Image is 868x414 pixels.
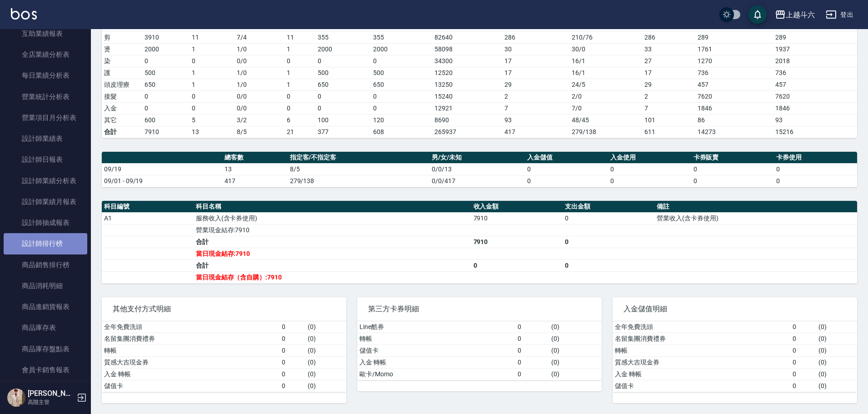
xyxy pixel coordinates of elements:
[279,356,306,368] td: 0
[774,152,857,164] th: 卡券使用
[102,201,857,284] table: a dense table
[288,152,430,164] th: 指定客/不指定客
[471,212,563,224] td: 7910
[357,321,602,380] table: a dense table
[284,90,315,102] td: 0
[194,201,471,213] th: 科目名稱
[773,102,857,114] td: 1846
[190,126,234,138] td: 13
[790,344,817,356] td: 0
[194,259,471,271] td: 合計
[357,368,515,380] td: 歐卡/Momo
[773,55,857,67] td: 2018
[371,67,432,79] td: 500
[305,333,346,344] td: ( 0 )
[773,126,857,138] td: 15216
[695,55,773,67] td: 1270
[613,368,790,380] td: 入金 轉帳
[371,102,432,114] td: 0
[279,344,306,356] td: 0
[11,8,37,20] img: Logo
[102,368,279,380] td: 入金 轉帳
[429,175,525,187] td: 0/0/417
[4,23,87,44] a: 互助業績報表
[222,152,288,164] th: 總客數
[284,126,315,138] td: 21
[773,79,857,90] td: 457
[142,55,190,67] td: 0
[4,317,87,338] a: 商品庫存表
[816,356,857,368] td: ( 0 )
[790,356,817,368] td: 0
[142,67,190,79] td: 500
[432,114,502,126] td: 8690
[569,114,642,126] td: 48 / 45
[502,43,569,55] td: 30
[790,368,817,380] td: 0
[563,236,654,248] td: 0
[371,31,432,43] td: 355
[4,149,87,170] a: 設計師日報表
[190,79,234,90] td: 1
[502,90,569,102] td: 2
[432,67,502,79] td: 12520
[471,259,563,271] td: 0
[502,114,569,126] td: 93
[695,67,773,79] td: 736
[569,67,642,79] td: 16 / 1
[695,31,773,43] td: 289
[502,67,569,79] td: 17
[102,212,194,224] td: A1
[190,90,234,102] td: 0
[4,128,87,149] a: 設計師業績表
[525,175,608,187] td: 0
[234,126,285,138] td: 8/5
[642,126,695,138] td: 611
[4,233,87,254] a: 設計師排行榜
[4,44,87,65] a: 全店業績分析表
[142,102,190,114] td: 0
[608,152,691,164] th: 入金使用
[315,55,371,67] td: 0
[102,152,857,187] table: a dense table
[773,90,857,102] td: 7620
[234,31,285,43] td: 7 / 4
[368,304,591,314] span: 第三方卡券明細
[773,43,857,55] td: 1937
[284,43,315,55] td: 1
[315,114,371,126] td: 100
[563,212,654,224] td: 0
[190,102,234,114] td: 0
[102,321,279,333] td: 全年免費洗頭
[222,175,288,187] td: 417
[279,333,306,344] td: 0
[642,55,695,67] td: 27
[142,31,190,43] td: 3910
[563,201,654,213] th: 支出金額
[773,114,857,126] td: 93
[816,368,857,380] td: ( 0 )
[357,333,515,344] td: 轉帳
[7,389,25,407] img: Person
[549,356,602,368] td: ( 0 )
[305,356,346,368] td: ( 0 )
[790,321,817,333] td: 0
[773,67,857,79] td: 736
[284,67,315,79] td: 1
[102,321,346,392] table: a dense table
[816,380,857,392] td: ( 0 )
[190,114,234,126] td: 5
[315,67,371,79] td: 500
[102,175,222,187] td: 09/01 - 09/19
[305,344,346,356] td: ( 0 )
[816,344,857,356] td: ( 0 )
[4,65,87,86] a: 每日業績分析表
[28,398,74,406] p: 高階主管
[315,43,371,55] td: 2000
[695,90,773,102] td: 7620
[695,43,773,55] td: 1761
[305,321,346,333] td: ( 0 )
[502,31,569,43] td: 286
[642,43,695,55] td: 33
[357,321,515,333] td: Line酷券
